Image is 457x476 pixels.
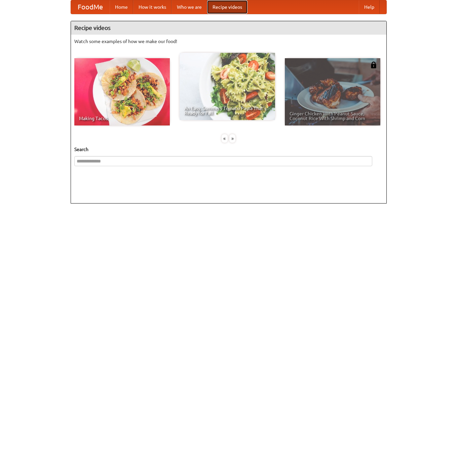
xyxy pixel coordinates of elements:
a: Home [110,0,133,14]
a: An Easy, Summery Tomato Pasta That's Ready for Fall [180,53,275,120]
a: FoodMe [71,0,110,14]
div: « [222,134,228,143]
a: Making Tacos [74,58,170,125]
h5: Search [74,146,383,153]
span: Making Tacos [79,116,165,121]
img: 483408.png [370,62,377,68]
a: How it works [133,0,172,14]
a: Who we are [172,0,207,14]
h4: Recipe videos [71,21,386,35]
div: » [229,134,235,143]
span: An Easy, Summery Tomato Pasta That's Ready for Fall [184,106,270,115]
a: Help [359,0,380,14]
p: Watch some examples of how we make our food! [74,38,383,45]
a: Recipe videos [207,0,247,14]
